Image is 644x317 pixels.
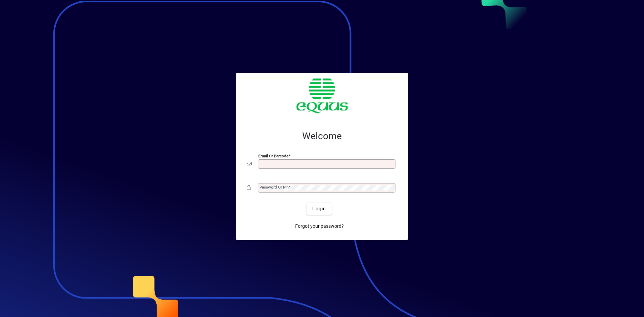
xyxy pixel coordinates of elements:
a: Forgot your password? [292,220,346,232]
button: Login [307,203,331,215]
mat-label: Password or Pin [260,185,288,190]
span: Login [312,205,326,212]
mat-label: Email or Barcode [258,154,288,158]
span: Forgot your password? [295,223,344,230]
h2: Welcome [247,130,397,142]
